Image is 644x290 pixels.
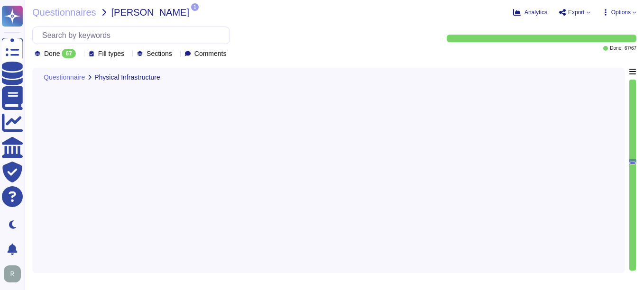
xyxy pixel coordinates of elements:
span: Export [568,9,585,15]
button: user [2,263,28,284]
span: Physical Infrastructure [94,74,160,81]
span: 67 / 67 [625,46,636,51]
span: Questionnaires [32,8,96,17]
img: user [4,265,21,282]
input: Search by keywords [37,27,230,44]
span: Done [44,50,60,57]
span: 1 [191,3,199,11]
button: Analytics [513,9,547,16]
div: 67 [62,49,75,58]
span: Sections [147,50,172,57]
span: Fill types [98,50,124,57]
span: Comments [194,50,227,57]
span: Done: [610,46,623,51]
span: Questionnaire [44,74,85,81]
span: [PERSON_NAME] [111,8,189,17]
span: Analytics [524,9,547,15]
span: Options [611,9,631,15]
